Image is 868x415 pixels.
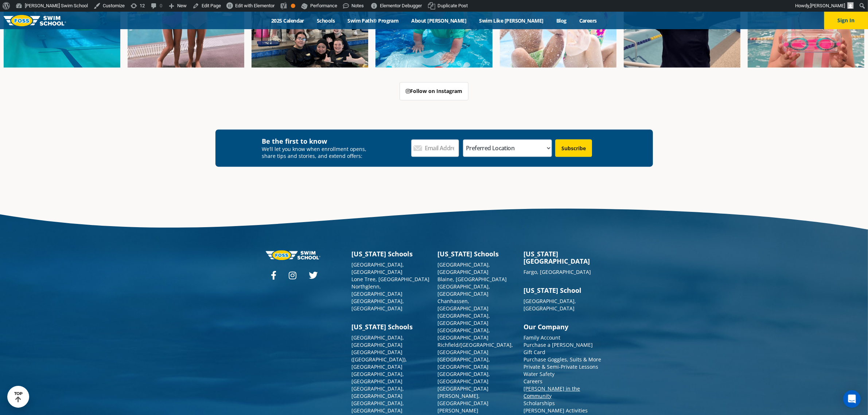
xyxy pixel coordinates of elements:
[573,17,603,24] a: Careers
[438,312,490,326] a: [GEOGRAPHIC_DATA], [GEOGRAPHIC_DATA]
[438,341,513,356] a: Richfield/[GEOGRAPHIC_DATA], [GEOGRAPHIC_DATA]
[311,17,341,24] a: Schools
[352,323,431,330] h3: [US_STATE] Schools
[524,250,603,265] h3: [US_STATE][GEOGRAPHIC_DATA]
[438,371,490,385] a: [GEOGRAPHIC_DATA], [GEOGRAPHIC_DATA]
[262,137,372,146] h4: Be the first to know
[4,15,66,26] img: FOSS Swim School Logo
[473,17,550,24] a: Swim Like [PERSON_NAME]
[405,17,473,24] a: About [PERSON_NAME]
[291,4,295,8] div: OK
[524,363,599,370] a: Private & Semi-Private Lessons
[266,250,320,260] img: Foss-logo-horizontal-white.svg
[438,261,490,275] a: [GEOGRAPHIC_DATA], [GEOGRAPHIC_DATA]
[438,385,489,407] a: [GEOGRAPHIC_DATA][PERSON_NAME], [GEOGRAPHIC_DATA]
[262,146,372,159] p: We’ll let you know when enrollment opens, share tips and stories, and extend offers:
[411,139,459,157] input: Email Address
[438,356,490,370] a: [GEOGRAPHIC_DATA], [GEOGRAPHIC_DATA]
[524,385,580,399] a: [PERSON_NAME] in the Community
[352,276,430,283] a: Lone Tree, [GEOGRAPHIC_DATA]
[524,341,593,356] a: Purchase a [PERSON_NAME] Gift Card
[524,323,603,330] h3: Our Company
[352,261,404,275] a: [GEOGRAPHIC_DATA], [GEOGRAPHIC_DATA]
[352,250,431,257] h3: [US_STATE] Schools
[524,371,555,377] a: Water Safety
[352,283,403,297] a: Northglenn, [GEOGRAPHIC_DATA]
[550,17,573,24] a: Blog
[524,334,561,341] a: Family Account
[524,356,602,363] a: Purchase Goggles, Suits & More
[438,276,507,283] a: Blaine, [GEOGRAPHIC_DATA]
[341,17,405,24] a: Swim Path® Program
[524,298,576,312] a: [GEOGRAPHIC_DATA], [GEOGRAPHIC_DATA]
[555,139,592,157] input: Subscribe
[352,334,404,348] a: [GEOGRAPHIC_DATA], [GEOGRAPHIC_DATA]
[265,17,311,24] a: 2025 Calendar
[400,82,468,100] a: Follow on Instagram
[352,371,404,385] a: [GEOGRAPHIC_DATA], [GEOGRAPHIC_DATA]
[524,400,555,407] a: Scholarships
[438,298,489,312] a: Chanhassen, [GEOGRAPHIC_DATA]
[438,327,490,341] a: [GEOGRAPHIC_DATA], [GEOGRAPHIC_DATA]
[524,287,603,294] h3: [US_STATE] School
[524,378,543,385] a: Careers
[824,12,868,29] button: Sign In
[438,250,517,257] h3: [US_STATE] Schools
[352,349,407,370] a: [GEOGRAPHIC_DATA] ([GEOGRAPHIC_DATA]), [GEOGRAPHIC_DATA]
[524,407,588,414] a: [PERSON_NAME] Activities
[235,3,275,8] span: Edit with Elementor
[352,385,404,399] a: [GEOGRAPHIC_DATA], [GEOGRAPHIC_DATA]
[352,400,404,414] a: [GEOGRAPHIC_DATA], [GEOGRAPHIC_DATA]
[352,298,404,312] a: [GEOGRAPHIC_DATA], [GEOGRAPHIC_DATA]
[14,391,23,403] div: TOP
[843,390,861,408] div: Open Intercom Messenger
[438,283,490,297] a: [GEOGRAPHIC_DATA], [GEOGRAPHIC_DATA]
[810,3,845,8] span: [PERSON_NAME]
[524,268,591,275] a: Fargo, [GEOGRAPHIC_DATA]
